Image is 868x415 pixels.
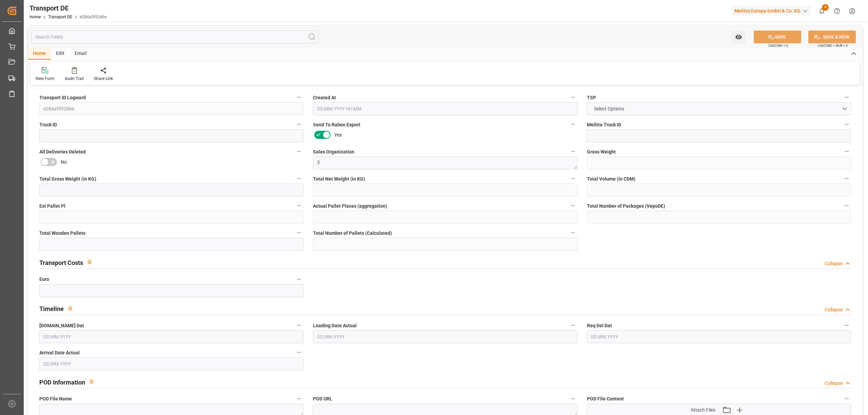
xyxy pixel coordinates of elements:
[569,228,577,237] button: Total Number of Pallets (Calculated)
[295,321,303,330] button: [DOMAIN_NAME] Dat
[814,3,829,19] button: show 4 new notifications
[313,157,577,169] textarea: 3
[295,93,303,102] button: Transport ID Logward
[295,147,303,156] button: All Deliveries Deleted
[313,230,392,237] span: Total Number of Pallets (Calculated)
[822,4,829,11] span: 4
[39,349,80,356] span: Arrival Date Actual
[313,330,577,343] input: DD.MM.YYYY
[569,174,577,183] button: Total Net Weight (in KG)
[587,203,665,210] span: Total Number of Packages (VepoDE)
[39,148,86,155] span: All Deliveries Deleted
[295,120,303,129] button: Truck ID
[39,395,72,402] span: POD File Name
[569,147,577,156] button: Sales Organization
[829,3,845,19] button: Help Center
[569,201,577,210] button: Actual Pallet Places (aggregation)
[295,348,303,357] button: Arrival Date Actual
[842,321,851,330] button: Req Del Dat
[83,255,96,268] button: View description
[36,76,55,82] div: New Form
[569,93,577,102] button: Created At
[39,203,65,210] span: Est Pallet Pl
[825,380,843,387] div: Collapse
[732,4,814,17] button: Melitta Europa GmbH & Co. KG
[28,48,51,60] div: Home
[29,15,41,19] a: Home
[732,6,811,16] div: Melitta Europa GmbH & Co. KG
[587,175,635,183] span: Total Volume (in CDM)
[569,120,577,129] button: Send To Raben Export
[587,121,621,128] span: Melitta Truck ID
[842,394,851,403] button: POD File Content
[64,302,77,315] button: View description
[48,15,72,19] a: Transport DE
[295,228,303,237] button: Total Wooden Pallets
[569,321,577,330] button: Loading Date Actual
[313,148,354,155] span: Sales Organization
[39,304,64,313] h2: Timeline
[70,48,92,60] div: Email
[842,201,851,210] button: Total Number of Packages (VepoDE)
[569,394,577,403] button: POD URL
[313,395,332,402] span: POD URL
[39,121,57,128] span: Truck ID
[591,105,628,112] span: Select Options
[39,378,85,387] h2: POD Information
[39,330,303,343] input: DD.MM.YYYY
[587,330,851,343] input: DD.MM.YYYY
[39,276,49,283] span: Euro
[313,175,365,183] span: Total Net Weight (in KG)
[39,230,85,237] span: Total Wooden Pallets
[313,102,577,115] input: DD.MM.YYYY HH:MM
[39,94,86,101] span: Transport ID Logward
[691,407,715,414] span: Attach Files
[334,131,342,139] span: Yes
[31,30,318,43] input: Search Fields
[29,3,106,13] div: Transport DE
[842,93,851,102] button: TSP
[808,30,856,43] button: SAVE & NEW
[768,43,788,48] span: Ctrl/CMD + S
[39,322,84,329] span: [DOMAIN_NAME] Dat
[818,43,848,48] span: Ctrl/CMD + Shift + S
[65,76,84,82] div: Audit Trail
[313,121,360,128] span: Send To Raben Export
[587,102,851,115] button: open menu
[295,201,303,210] button: Est Pallet Pl
[587,148,616,155] span: Gross Weight
[94,76,113,82] div: Share Link
[39,175,96,183] span: Total Gross Weight (in KG)
[825,260,843,267] div: Collapse
[313,322,357,329] span: Loading Date Actual
[842,174,851,183] button: Total Volume (in CDM)
[754,30,801,43] button: SAVE
[825,306,843,313] div: Collapse
[61,159,67,166] span: No
[313,203,387,210] span: Actual Pallet Places (aggregation)
[842,120,851,129] button: Melitta Truck ID
[295,174,303,183] button: Total Gross Weight (in KG)
[295,275,303,284] button: Euro
[313,94,336,101] span: Created At
[732,30,746,43] button: open menu
[39,258,83,267] h2: Transport Costs
[842,147,851,156] button: Gross Weight
[295,394,303,403] button: POD File Name
[85,375,98,388] button: View description
[587,94,596,101] span: TSP
[39,357,303,370] input: DD.MM.YYYY
[587,322,612,329] span: Req Del Dat
[51,48,70,60] div: Edit
[587,395,624,402] span: POD File Content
